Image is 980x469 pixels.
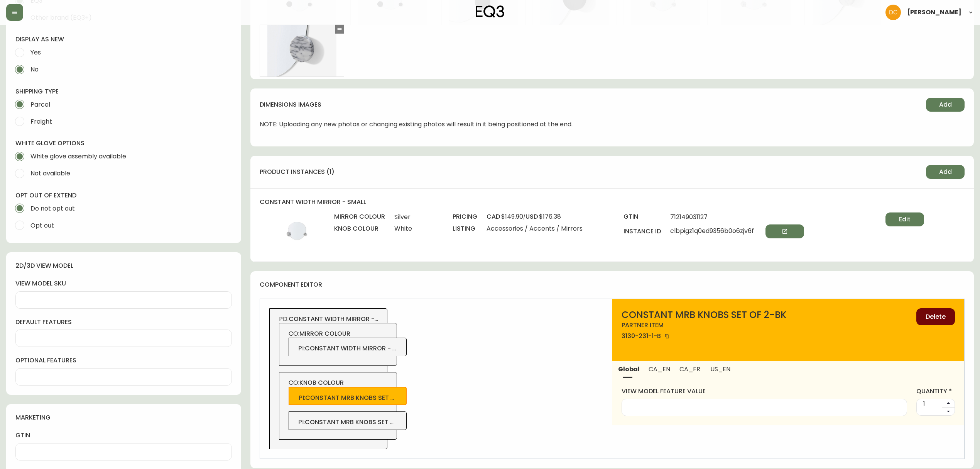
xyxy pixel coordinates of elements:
[939,100,952,109] span: Add
[334,212,385,221] h4: mirror colour
[15,279,232,288] label: view model sku
[670,224,804,238] span: clbpigz1q0ed9356b0o6zjv6f
[679,365,701,373] span: CA_FR
[260,280,958,289] h4: component editor
[280,212,314,246] img: 5afbf21f-03ef-491d-bf43-94055157420bOptional[Constant-Width-Small-Mirror-White.jpg].jpg
[487,212,583,221] span: /
[710,365,731,373] span: US_EN
[30,152,126,160] span: White glove assembly available
[622,321,917,330] h4: partner item
[30,117,52,126] span: Freight
[289,330,388,338] span: CO:
[394,225,412,232] span: White
[15,139,232,148] h4: white glove options
[885,212,924,226] button: Edit
[279,315,378,323] span: PD:
[299,394,398,402] span: PI :
[926,98,965,112] button: Add
[305,418,417,427] span: constant mrb knobs set of 2-wh
[623,227,661,236] h4: instance id
[539,212,561,221] span: $176.38
[305,344,404,353] span: constant width mirror - sml
[30,65,39,73] span: No
[289,379,388,387] span: CO:
[15,318,232,326] label: default features
[926,165,965,179] button: Add
[622,387,907,396] label: view model feature value
[501,212,523,221] span: $149.90
[618,365,640,373] span: Global
[15,413,226,422] h4: marketing
[260,100,920,109] h4: dimensions images
[525,212,538,221] span: usd
[15,191,232,200] h4: opt out of extend
[334,224,385,233] h4: knob colour
[670,214,804,221] span: 712149031127
[15,262,226,270] h4: 2d/3d view model
[299,329,350,338] span: mirror colour
[260,168,920,176] h4: product instances (1)
[394,214,412,221] span: Silver
[289,314,395,323] span: constant width mirror - small
[30,48,41,56] span: Yes
[15,87,232,96] h4: shipping type
[907,9,961,15] span: [PERSON_NAME]
[453,224,477,233] h4: listing
[939,168,952,176] span: Add
[15,431,232,440] label: gtin
[30,204,75,212] span: Do not opt out
[260,198,965,206] h4: constant width mirror - small
[305,393,415,402] span: constant mrb knobs set of 2-bk
[260,121,573,128] span: NOTE: Uploading any new photos or changing existing photos will result in it being positioned at ...
[30,169,70,177] span: Not available
[487,212,500,221] span: cad
[30,221,54,229] span: Opt out
[299,378,344,387] span: knob colour
[623,212,661,221] h4: gtin
[899,215,911,224] span: Edit
[15,356,232,365] label: optional features
[487,225,583,232] span: Accessories / Accents / Mirrors
[15,35,232,44] h4: display as new
[453,212,477,221] h4: pricing
[622,308,917,321] h2: CONSTANT MRB KNOBS SET OF 2-BK
[30,100,50,109] span: Parcel
[649,365,670,373] span: CA_EN
[298,418,397,427] span: PI :
[916,308,955,325] button: Delete
[926,313,946,321] span: Delete
[622,332,661,340] h4: 3130-231-1-b
[476,5,504,18] img: logo
[885,5,901,20] img: 7eb451d6983258353faa3212700b340b
[298,344,397,353] span: PI :
[916,387,955,396] label: quantity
